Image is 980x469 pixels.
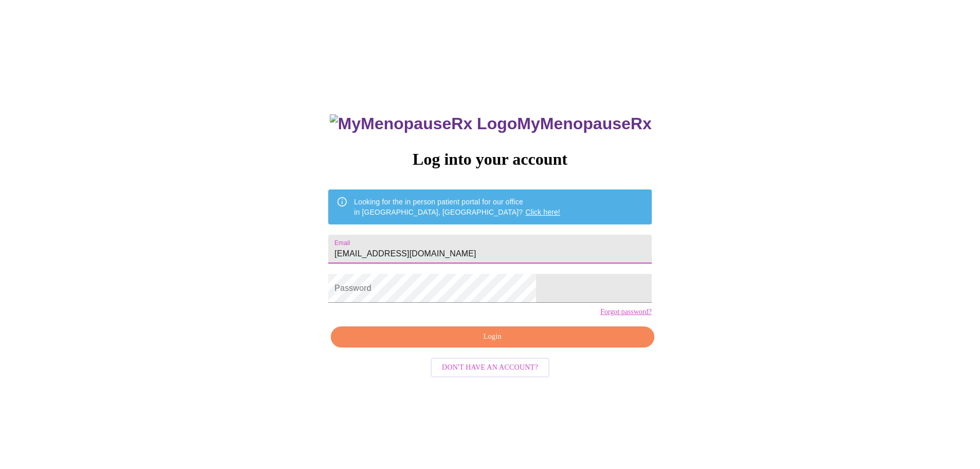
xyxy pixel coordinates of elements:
[331,326,654,348] button: Login
[328,150,651,169] h3: Log into your account
[330,114,652,133] h3: MyMenopauseRx
[431,358,549,378] button: Don't have an account?
[600,308,652,316] a: Forgot password?
[354,193,560,221] div: Looking for the in person patient portal for our office in [GEOGRAPHIC_DATA], [GEOGRAPHIC_DATA]?
[428,362,552,371] a: Don't have an account?
[525,208,560,216] a: Click here!
[343,331,642,343] span: Login
[442,361,538,374] span: Don't have an account?
[330,114,517,133] img: MyMenopauseRx Logo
